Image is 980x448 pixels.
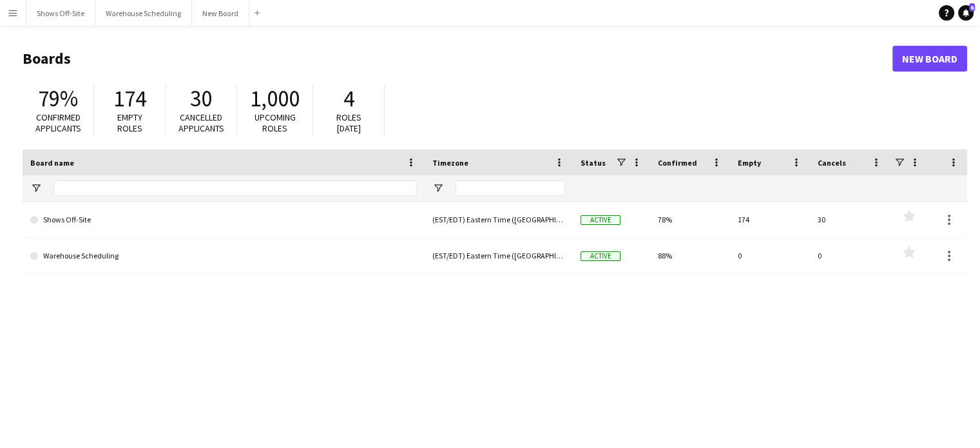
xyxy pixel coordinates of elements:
[343,84,354,113] span: 4
[581,215,620,225] span: Active
[35,112,81,134] span: Confirmed applicants
[738,158,761,168] span: Empty
[650,238,730,273] div: 88%
[192,1,249,26] button: New Board
[581,158,606,168] span: Status
[730,238,810,273] div: 0
[38,84,78,113] span: 79%
[178,112,224,134] span: Cancelled applicants
[26,1,95,26] button: Shows Off-Site
[95,1,192,26] button: Warehouse Scheduling
[30,238,417,274] a: Warehouse Scheduling
[113,84,146,113] span: 174
[250,84,300,113] span: 1,000
[581,251,620,261] span: Active
[336,112,361,134] span: Roles [DATE]
[425,238,573,273] div: (EST/EDT) Eastern Time ([GEOGRAPHIC_DATA] & [GEOGRAPHIC_DATA])
[30,158,74,168] span: Board name
[23,49,892,68] h1: Boards
[892,46,967,72] a: New Board
[810,202,890,237] div: 30
[958,5,974,21] a: 6
[432,158,468,168] span: Timezone
[818,158,846,168] span: Cancels
[30,202,417,238] a: Shows Off-Site
[456,180,565,196] input: Timezone Filter Input
[969,3,975,12] span: 6
[190,84,212,113] span: 30
[730,202,810,237] div: 174
[810,238,890,273] div: 0
[658,158,697,168] span: Confirmed
[117,112,142,134] span: Empty roles
[255,112,296,134] span: Upcoming roles
[425,202,573,237] div: (EST/EDT) Eastern Time ([GEOGRAPHIC_DATA] & [GEOGRAPHIC_DATA])
[650,202,730,237] div: 78%
[432,182,444,194] button: Open Filter Menu
[30,182,42,194] button: Open Filter Menu
[53,180,417,196] input: Board name Filter Input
